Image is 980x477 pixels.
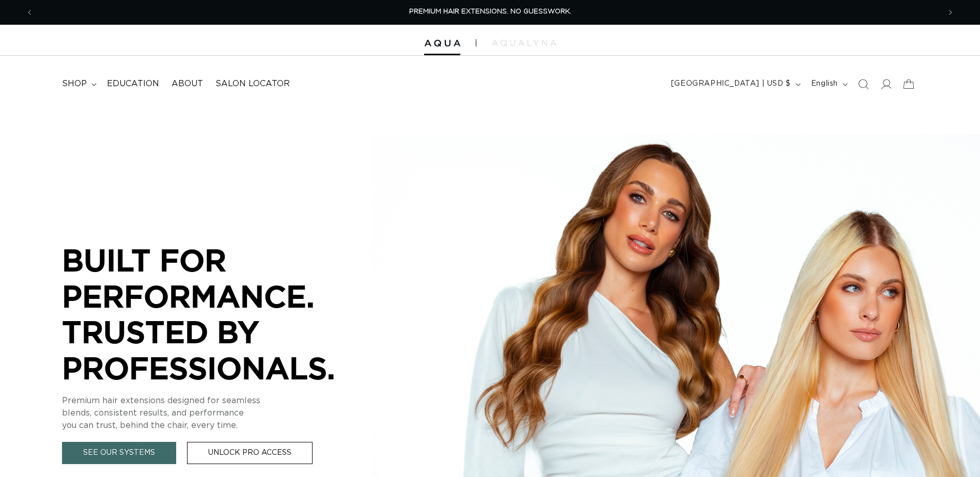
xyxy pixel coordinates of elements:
p: BUILT FOR PERFORMANCE. TRUSTED BY PROFESSIONALS. [62,242,372,386]
button: Previous announcement [18,3,41,22]
a: About [165,72,209,96]
span: About [172,78,203,89]
a: See Our Systems [62,442,176,464]
summary: shop [56,72,101,96]
summary: Search [852,73,875,96]
img: Aqua Hair Extensions [424,40,460,47]
span: shop [62,78,87,89]
a: Salon Locator [209,72,296,96]
button: Next announcement [939,3,962,22]
button: [GEOGRAPHIC_DATA] | USD $ [665,74,805,94]
span: English [811,78,838,89]
a: Unlock Pro Access [187,442,313,464]
p: Premium hair extensions designed for seamless blends, consistent results, and performance you can... [62,394,372,432]
span: PREMIUM HAIR EXTENSIONS. NO GUESSWORK. [409,8,571,15]
img: aqualyna.com [492,40,556,46]
button: English [805,74,852,94]
span: Education [107,78,159,89]
span: Salon Locator [215,78,290,89]
a: Education [101,72,165,96]
span: [GEOGRAPHIC_DATA] | USD $ [671,78,791,89]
